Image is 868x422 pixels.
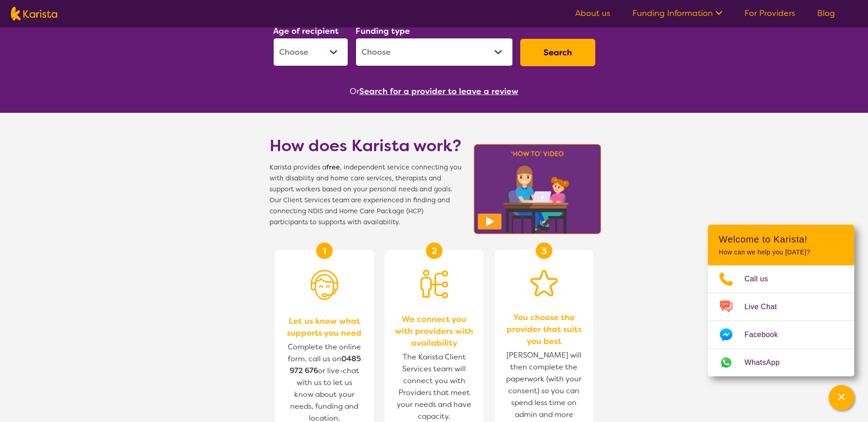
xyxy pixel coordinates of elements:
a: About us [575,8,610,19]
h2: Welcome to Karista! [719,234,843,245]
a: Blog [817,8,835,19]
a: Web link opens in a new tab. [708,349,854,376]
img: Person with headset icon [311,270,338,300]
a: For Providers [744,8,795,19]
span: Call us [744,272,779,286]
h1: How does Karista work? [270,135,462,157]
div: 3 [536,243,552,259]
img: Person being matched to services icon [421,270,448,298]
label: Funding type [356,26,410,37]
img: Karista video [471,141,604,237]
span: WhatsApp [744,356,791,369]
div: 1 [316,243,333,259]
label: Age of recipient [273,26,339,37]
button: Channel Menu [829,385,854,411]
span: Live Chat [744,300,788,314]
img: Star icon [530,270,558,296]
div: 2 [426,243,442,259]
span: Karista provides a , independent service connecting you with disability and home care services, t... [270,162,462,228]
span: Facebook [744,328,789,342]
span: You choose the provider that suits you best [504,311,584,347]
ul: Choose channel [708,265,854,376]
div: Channel Menu [708,225,854,376]
button: Search [520,39,595,66]
b: free [326,163,340,172]
span: Let us know what supports you need [284,315,365,339]
p: How can we help you [DATE]? [719,248,843,256]
a: Funding Information [632,8,722,19]
img: Karista logo [11,7,57,21]
span: We connect you with providers with availability [394,313,474,349]
button: Search for a provider to leave a review [359,84,518,98]
span: Or [350,84,359,98]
